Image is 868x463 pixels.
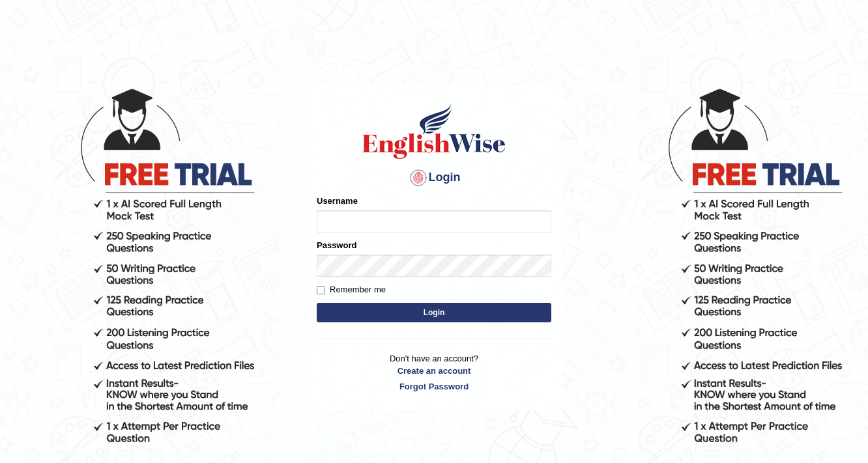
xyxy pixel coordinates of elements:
label: Username [317,195,358,207]
label: Password [317,239,356,251]
img: Logo of English Wise sign in for intelligent practice with AI [360,102,508,161]
a: Create an account [317,365,551,377]
a: Forgot Password [317,380,551,393]
input: Remember me [317,286,325,294]
h4: Login [317,167,551,188]
label: Remember me [317,283,386,296]
button: Login [317,303,551,322]
p: Don't have an account? [317,352,551,393]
